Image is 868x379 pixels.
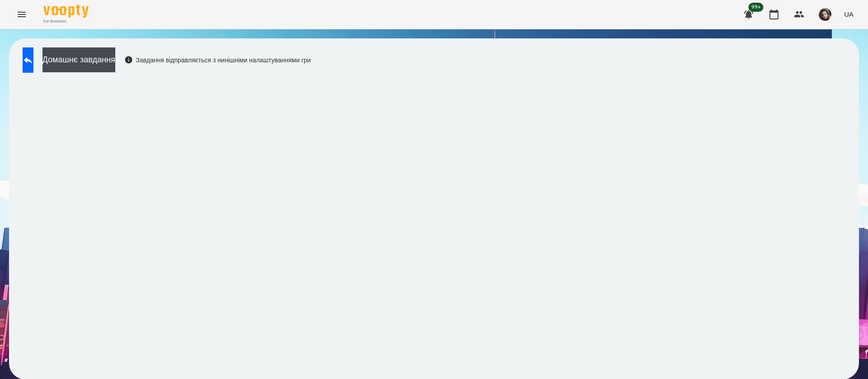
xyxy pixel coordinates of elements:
button: Домашнє завдання [42,47,115,72]
span: For Business [43,19,89,24]
img: 415cf204168fa55e927162f296ff3726.jpg [819,8,831,21]
button: UA [840,6,857,23]
div: Завдання відправляється з нинішніми налаштуваннями гри [124,56,311,65]
img: Voopty Logo [43,5,89,18]
button: Menu [11,4,33,25]
span: 99+ [749,3,764,12]
span: UA [844,9,854,19]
